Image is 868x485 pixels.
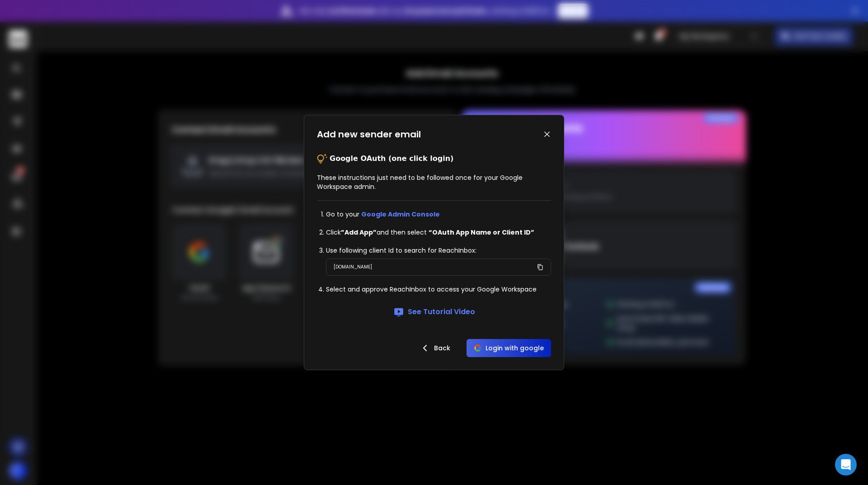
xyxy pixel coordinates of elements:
[361,210,440,219] a: Google Admin Console
[326,210,551,219] li: Go to your
[429,228,534,237] strong: “OAuth App Name or Client ID”
[330,153,453,164] p: Google OAuth (one click login)
[412,339,458,357] button: Back
[326,246,551,255] li: Use following client Id to search for ReachInbox:
[326,285,551,294] li: Select and approve ReachInbox to access your Google Workspace
[326,228,551,237] li: Click and then select
[393,306,475,317] a: See Tutorial Video
[334,263,372,272] p: [DOMAIN_NAME]
[317,173,551,191] p: These instructions just need to be followed once for your Google Workspace admin.
[317,153,328,164] img: tips
[467,339,551,357] button: Login with google
[317,128,421,141] h1: Add new sender email
[341,228,377,237] strong: ”Add App”
[835,454,857,476] div: Open Intercom Messenger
